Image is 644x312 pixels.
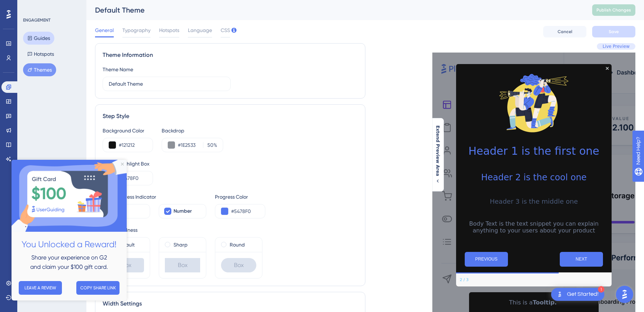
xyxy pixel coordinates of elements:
label: Round [230,240,245,249]
button: Next [560,252,603,267]
div: Tooltip Highlight Box [103,159,358,168]
div: Box [165,258,200,272]
span: and claim your $100 gift card. [19,104,96,110]
button: Extend Preview Area [432,125,443,184]
iframe: UserGuiding AI Assistant Launcher [614,284,635,305]
img: Modal Media [498,67,570,139]
button: LEAVE A REVIEW [7,121,50,135]
div: Width Settings [103,299,358,308]
input: Theme Name [109,80,225,88]
span: Publish Changes [596,7,631,13]
button: Guides [23,32,54,45]
div: Step Progress Indicator [103,193,206,201]
div: Box Roundness [103,226,358,234]
h3: Header 3 is the middle one [462,198,606,205]
button: Cancel [543,26,586,37]
span: Extend Preview Area [435,125,441,176]
div: Default Theme [95,5,574,15]
h2: You Unlocked a Reward! [6,78,109,92]
span: Number [174,207,192,216]
h1: Header 1 is the first one [462,145,606,157]
div: Step 2 of 3 [460,277,469,283]
input: % [206,141,213,149]
span: Language [188,26,212,35]
div: Footer [456,273,612,286]
button: Previous [465,252,508,267]
div: Box [221,258,256,272]
div: Step Style [103,112,358,121]
button: Hotspots [23,48,58,60]
span: Live Preview [603,44,630,49]
div: Backdrop [162,126,223,135]
button: Publish Changes [592,4,635,16]
div: Close Preview [109,3,112,6]
div: Close Preview [606,67,609,70]
p: This is a [475,298,593,307]
span: General [95,26,114,35]
div: Background Color [103,126,153,135]
div: 1 [598,286,604,293]
label: % [203,141,217,149]
b: Tooltip. [533,299,557,306]
span: Save [609,29,619,35]
p: Body Text is the text snippet you can explain anything to your users about your product [462,220,606,234]
span: Typography [122,26,150,35]
div: Theme Name [103,65,133,74]
span: Need Help? [17,2,45,10]
span: Cancel [558,29,572,35]
div: Progress Color [215,193,265,201]
button: Themes [23,63,56,76]
span: Hotspots [159,26,179,35]
span: CSS [221,26,230,35]
div: ENGAGEMENT [23,17,50,23]
h2: Header 2 is the cool one [462,172,606,182]
span: Share your experience on G2 [20,94,95,101]
img: launcher-image-alternative-text [555,290,564,299]
div: Open Get Started! checklist, remaining modules: 1 [551,288,604,301]
button: COPY SHARE LINK [65,121,108,135]
button: Save [592,26,635,37]
label: Sharp [174,240,188,249]
div: Theme Information [103,51,358,59]
div: Get Started! [567,290,599,298]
